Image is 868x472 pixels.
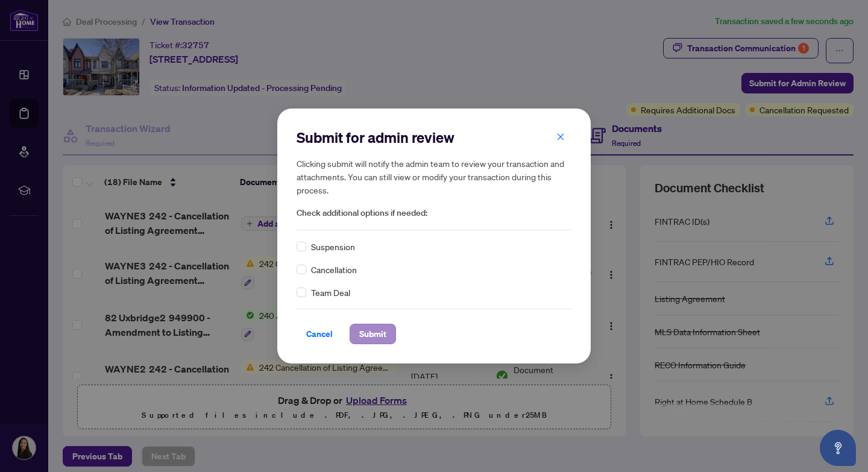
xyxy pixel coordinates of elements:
[350,324,396,344] button: Submit
[359,324,386,344] span: Submit
[311,263,357,276] span: Cancellation
[297,157,571,197] h5: Clicking submit will notify the admin team to review your transaction and attachments. You can st...
[311,286,350,299] span: Team Deal
[297,324,342,344] button: Cancel
[297,128,571,147] h2: Submit for admin review
[556,133,565,141] span: close
[306,324,333,344] span: Cancel
[311,240,355,253] span: Suspension
[820,430,856,466] button: Open asap
[297,206,571,220] span: Check additional options if needed:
